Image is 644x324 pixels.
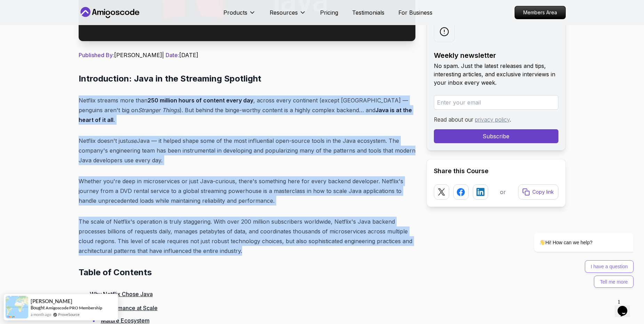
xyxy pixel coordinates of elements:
[79,52,114,59] span: Published By:
[434,115,558,124] p: Read about our .
[434,51,558,60] h2: Weekly newsletter
[166,52,179,59] span: Date:
[79,267,415,278] h2: Table of Contents
[90,291,153,298] a: Why Netflix Chose Java
[352,8,384,17] a: Testimonials
[270,8,298,17] p: Resources
[515,6,566,19] a: Members Area
[31,298,72,304] span: [PERSON_NAME]
[148,97,253,104] strong: 250 million hours of content every day
[223,8,247,17] p: Products
[223,8,256,22] button: Products
[101,304,158,311] a: Performance at Scale
[475,116,510,123] a: privacy policy
[500,188,506,196] p: or
[79,176,415,206] p: Whether you're deep in microservices or just Java-curious, there's something here for every backe...
[615,296,637,317] iframe: chat widget
[128,137,137,144] em: use
[79,217,415,256] p: The scale of Netflix's operation is truly staggering. With over 200 million subscribers worldwide...
[58,311,80,317] a: ProveSource
[79,51,415,59] p: [PERSON_NAME] | [DATE]
[31,305,45,310] span: Bought
[31,311,51,317] span: a month ago
[270,8,306,22] button: Resources
[138,107,180,114] em: Stranger Things
[515,6,565,19] p: Members Area
[434,166,558,176] h2: Share this Course
[434,129,558,143] button: Subscribe
[79,95,415,125] p: Netflix streams more than , across every continent (except [GEOGRAPHIC_DATA] — penguins aren't bi...
[398,8,432,17] a: For Business
[434,95,558,110] input: Enter your email
[512,170,637,293] iframe: chat widget
[79,73,415,84] h2: Introduction: Java in the Streaming Spotlight
[46,305,102,310] a: Amigoscode PRO Membership
[434,62,558,87] p: No spam. Just the latest releases and tips, interesting articles, and exclusive interviews in you...
[101,317,150,324] a: Mature Ecosystem
[320,8,338,17] a: Pricing
[79,136,415,165] p: Netflix doesn't just Java — it helped shape some of the most influential open-source tools in the...
[6,296,28,318] img: provesource social proof notification image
